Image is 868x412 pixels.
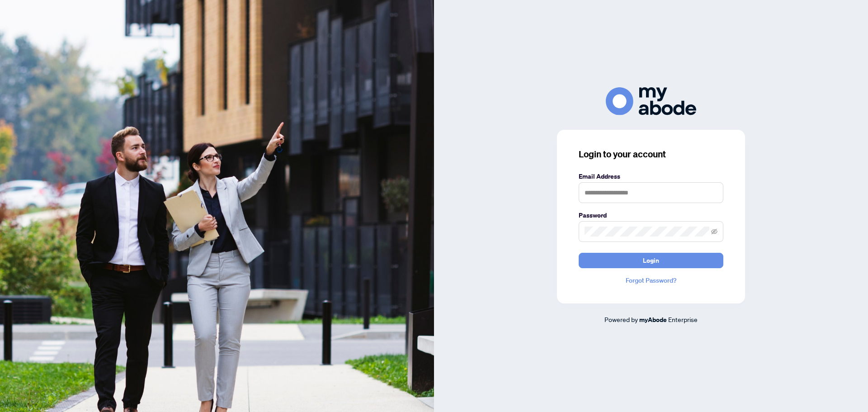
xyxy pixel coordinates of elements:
[604,315,638,323] span: Powered by
[579,210,723,220] label: Password
[579,275,723,285] a: Forgot Password?
[579,148,723,161] h3: Login to your account
[668,315,698,323] span: Enterprise
[711,228,717,235] span: eye-invisible
[639,315,667,325] a: myAbode
[579,171,723,181] label: Email Address
[579,253,723,268] button: Login
[643,253,659,268] span: Login
[606,87,696,115] img: ma-logo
